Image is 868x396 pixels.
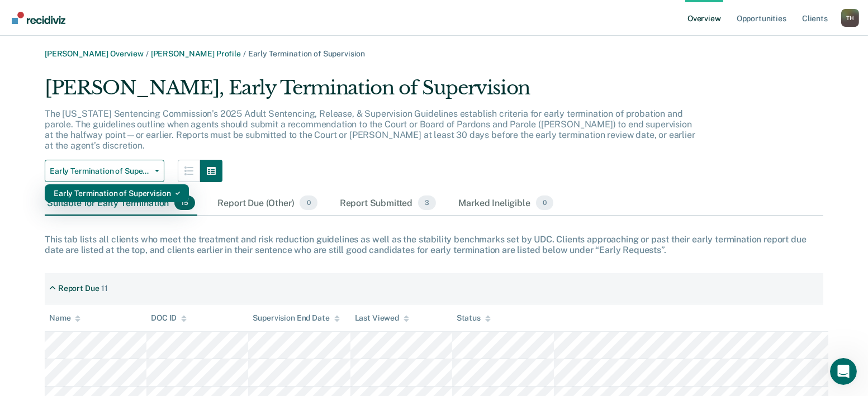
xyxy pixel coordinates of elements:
[215,191,319,216] div: Report Due (Other)0
[45,184,189,202] div: Dropdown Menu
[248,49,366,58] span: Early Termination of Supervision
[45,279,112,298] div: Report Due11
[174,195,195,210] span: 15
[54,184,180,202] div: Early Termination of Supervision
[45,77,696,108] div: [PERSON_NAME], Early Termination of Supervision
[456,191,556,216] div: Marked Ineligible0
[58,284,99,293] div: Report Due
[12,12,65,24] img: Recidiviz
[418,195,436,210] span: 3
[253,313,339,323] div: Supervision End Date
[45,191,197,216] div: Suitable for Early Termination15
[536,195,553,210] span: 0
[457,313,491,323] div: Status
[45,234,823,255] div: This tab lists all clients who meet the treatment and risk reduction guidelines as well as the st...
[841,9,859,27] button: Profile dropdown button
[101,284,108,293] div: 11
[355,313,409,323] div: Last Viewed
[45,160,164,182] button: Early Termination of Supervision
[45,49,144,58] a: [PERSON_NAME] Overview
[144,49,151,58] span: /
[300,195,317,210] span: 0
[841,9,859,27] div: T H
[151,49,241,58] a: [PERSON_NAME] Profile
[830,358,857,385] iframe: Intercom live chat
[151,313,187,323] div: DOC ID
[45,108,695,151] p: The [US_STATE] Sentencing Commission’s 2025 Adult Sentencing, Release, & Supervision Guidelines e...
[49,313,80,323] div: Name
[338,191,439,216] div: Report Submitted3
[241,49,248,58] span: /
[50,166,150,176] span: Early Termination of Supervision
